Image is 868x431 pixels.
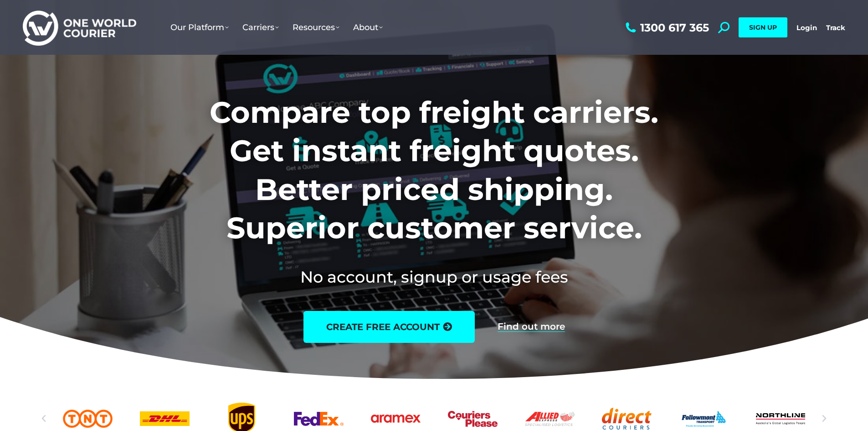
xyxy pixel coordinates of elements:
a: SIGN UP [739,17,787,37]
h1: Compare top freight carriers. Get instant freight quotes. Better priced shipping. Superior custom... [149,93,719,247]
a: About [346,13,390,42]
a: Track [826,23,845,32]
a: Login [796,23,817,32]
a: Find out more [498,322,565,332]
span: Our Platform [170,22,229,32]
a: Carriers [236,13,286,42]
img: One World Courier [23,9,136,46]
span: SIGN UP [749,23,777,32]
a: Resources [286,13,346,42]
span: Resources [293,22,339,32]
h2: No account, signup or usage fees [149,266,719,288]
span: About [353,22,383,32]
a: Our Platform [164,13,236,42]
a: create free account [303,311,475,343]
a: 1300 617 365 [623,22,709,33]
span: Carriers [242,22,279,32]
